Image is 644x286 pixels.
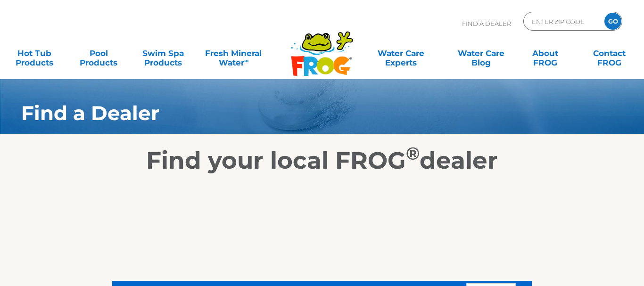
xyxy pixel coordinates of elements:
sup: ® [406,143,420,164]
a: Hot TubProducts [9,44,59,63]
sup: ∞ [244,57,248,64]
h2: Find your local FROG dealer [7,147,637,175]
a: Swim SpaProducts [138,44,188,63]
input: GO [604,13,621,30]
h1: Find a Dealer [21,102,574,124]
p: Find A Dealer [462,12,511,35]
a: Water CareExperts [360,44,441,63]
a: Water CareBlog [456,44,506,63]
img: Frog Products Logo [286,19,358,76]
a: ContactFROG [585,44,635,63]
a: Fresh MineralWater∞ [202,44,265,63]
a: PoolProducts [74,44,124,63]
a: AboutFROG [520,44,570,63]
